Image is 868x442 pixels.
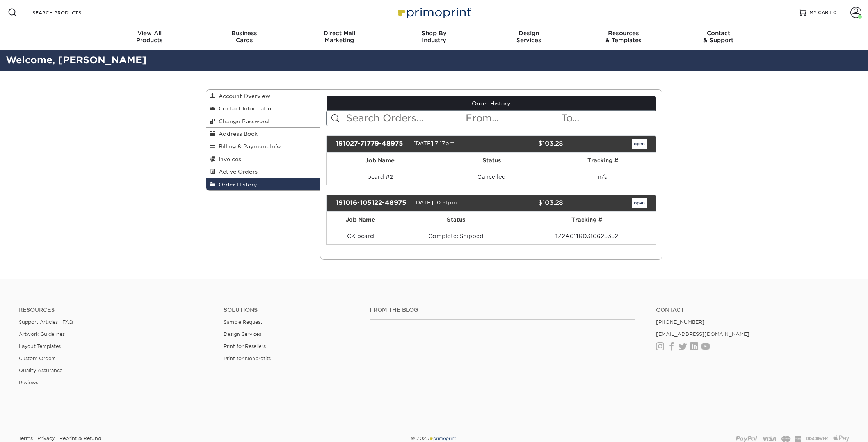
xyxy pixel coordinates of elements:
[387,25,482,50] a: Shop ByIndustry
[197,30,292,44] div: Cards
[576,25,671,50] a: Resources& Templates
[19,355,55,361] a: Custom Orders
[671,30,766,44] div: & Support
[206,102,320,115] a: Contact Information
[518,228,656,244] td: 1Z2A611R0316625352
[576,30,671,37] span: Resources
[671,25,766,50] a: Contact& Support
[102,30,197,44] div: Products
[215,156,241,162] span: Invoices
[330,139,413,149] div: 191027-71779-48975
[19,331,65,337] a: Artwork Guidelines
[656,319,704,325] a: [PHONE_NUMBER]
[485,198,569,208] div: $103.28
[413,199,457,206] span: [DATE] 10:51pm
[102,30,197,37] span: View All
[632,139,647,149] a: open
[330,198,413,208] div: 191016-105122-48975
[224,307,358,313] h4: Solutions
[550,169,656,185] td: n/a
[19,343,61,349] a: Layout Templates
[32,8,108,17] input: SEARCH PRODUCTS.....
[206,153,320,165] a: Invoices
[327,153,434,169] th: Job Name
[345,111,465,126] input: Search Orders...
[292,30,387,37] span: Direct Mail
[19,319,73,325] a: Support Articles | FAQ
[387,30,482,37] span: Shop By
[19,367,62,373] a: Quality Assurance
[197,25,292,50] a: BusinessCards
[102,25,197,50] a: View AllProducts
[292,30,387,44] div: Marketing
[394,228,518,244] td: Complete: Shipped
[370,307,635,313] h4: From the Blog
[327,212,395,228] th: Job Name
[215,169,258,175] span: Active Orders
[656,331,749,337] a: [EMAIL_ADDRESS][DOMAIN_NAME]
[481,30,576,37] span: Design
[215,143,281,149] span: Billing & Payment Info
[215,105,275,112] span: Contact Information
[387,30,482,44] div: Industry
[224,355,271,361] a: Print for Nonprofits
[413,140,455,146] span: [DATE] 7:17pm
[395,4,473,21] img: Primoprint
[481,30,576,44] div: Services
[327,228,395,244] td: CK bcard
[481,25,576,50] a: DesignServices
[215,131,258,137] span: Address Book
[671,30,766,37] span: Contact
[809,9,832,16] span: MY CART
[429,435,457,441] img: Primoprint
[206,178,320,190] a: Order History
[197,30,292,37] span: Business
[206,128,320,140] a: Address Book
[394,212,518,228] th: Status
[206,140,320,153] a: Billing & Payment Info
[485,139,569,149] div: $103.28
[19,380,38,385] a: Reviews
[206,165,320,178] a: Active Orders
[434,153,550,169] th: Status
[292,25,387,50] a: Direct MailMarketing
[224,319,262,325] a: Sample Request
[576,30,671,44] div: & Templates
[550,153,656,169] th: Tracking #
[224,343,266,349] a: Print for Resellers
[215,181,257,188] span: Order History
[833,10,837,15] span: 0
[215,93,270,99] span: Account Overview
[327,96,656,111] a: Order History
[465,111,560,126] input: From...
[215,118,269,124] span: Change Password
[19,307,212,313] h4: Resources
[327,169,434,185] td: bcard #2
[206,90,320,102] a: Account Overview
[560,111,656,126] input: To...
[434,169,550,185] td: Cancelled
[206,115,320,128] a: Change Password
[518,212,656,228] th: Tracking #
[224,331,261,337] a: Design Services
[632,198,647,208] a: open
[656,307,849,313] a: Contact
